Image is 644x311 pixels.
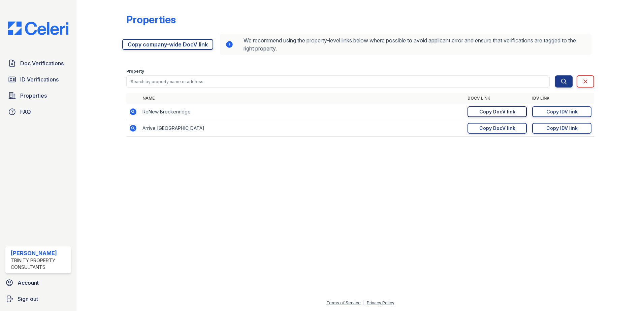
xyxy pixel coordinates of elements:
[140,120,465,137] td: Arrive [GEOGRAPHIC_DATA]
[18,279,39,287] span: Account
[546,125,578,132] div: Copy IDV link
[546,108,578,115] div: Copy IDV link
[11,249,68,257] div: [PERSON_NAME]
[140,104,465,120] td: ReNew Breckenridge
[5,89,71,102] a: Properties
[465,93,529,104] th: DocV Link
[479,108,515,115] div: Copy DocV link
[126,75,550,88] input: Search by property name or address
[3,22,74,35] img: CE_Logo_Blue-a8612792a0a2168367f1c8372b55b34899dd931a85d93a1a3d3e32e68fde9ad4.png
[326,300,361,305] a: Terms of Service
[5,105,71,118] a: FAQ
[532,106,591,117] a: Copy IDV link
[20,92,47,100] span: Properties
[11,257,68,271] div: Trinity Property Consultants
[532,123,591,134] a: Copy IDV link
[126,69,144,74] label: Property
[220,34,591,55] div: We recommend using the property-level links below where possible to avoid applicant error and ens...
[20,75,59,83] span: ID Verifications
[140,93,465,104] th: Name
[20,108,31,116] span: FAQ
[122,39,213,50] a: Copy company-wide DocV link
[468,106,527,117] a: Copy DocV link
[367,300,394,305] a: Privacy Policy
[3,276,74,289] a: Account
[5,73,71,86] a: ID Verifications
[3,292,74,306] a: Sign out
[529,93,594,104] th: IDV Link
[468,123,527,134] a: Copy DocV link
[18,295,38,303] span: Sign out
[20,59,64,67] span: Doc Verifications
[5,57,71,70] a: Doc Verifications
[479,125,515,132] div: Copy DocV link
[126,13,176,26] div: Properties
[363,300,364,305] div: |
